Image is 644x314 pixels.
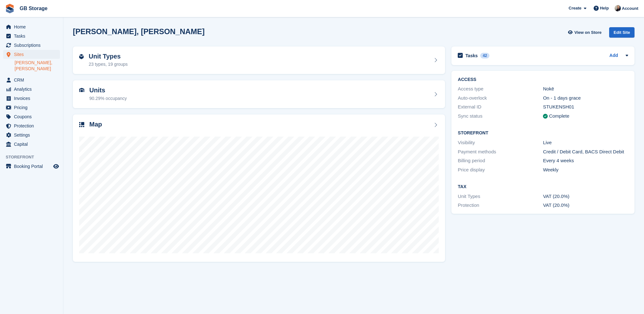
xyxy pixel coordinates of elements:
a: menu [3,94,60,103]
img: unit-icn-7be61d7bf1b0ce9d3e12c5938cc71ed9869f7b940bace4675aadf7bd6d80202e.svg [79,88,84,92]
div: VAT (20.0%) [543,202,628,209]
div: 23 types, 19 groups [89,61,128,68]
div: Visibility [458,139,543,146]
div: Billing period [458,157,543,164]
span: Pricing [14,103,52,112]
span: Account [622,5,638,12]
a: menu [3,112,60,121]
a: menu [3,32,60,40]
div: External ID [458,103,543,111]
a: menu [3,22,60,31]
span: View on Store [574,29,602,36]
a: GB Storage [17,3,50,14]
a: menu [3,162,60,171]
span: Coupons [14,112,52,121]
span: Protection [14,121,52,130]
h2: ACCESS [458,77,628,82]
div: Sync status [458,113,543,120]
img: unit-type-icn-2b2737a686de81e16bb02015468b77c625bbabd49415b5ef34ead5e3b44a266d.svg [79,54,84,59]
a: menu [3,121,60,130]
div: Edit Site [609,27,634,38]
span: Analytics [14,85,52,94]
span: Home [14,22,52,31]
img: stora-icon-8386f47178a22dfd0bd8f6a31ec36ba5ce8667c1dd55bd0f319d3a0aa187defe.svg [5,4,15,13]
h2: Units [89,87,127,94]
span: Sites [14,50,52,59]
div: Payment methods [458,148,543,156]
h2: Tasks [465,53,478,58]
a: menu [3,76,60,84]
h2: Unit Types [89,53,128,60]
span: Subscriptions [14,41,52,50]
div: Complete [549,113,569,120]
div: 90.29% occupancy [89,95,127,102]
span: Help [600,5,609,11]
h2: [PERSON_NAME], [PERSON_NAME] [73,27,205,36]
a: Units 90.29% occupancy [73,80,445,108]
h2: Tax [458,184,628,189]
span: Create [569,5,581,11]
a: menu [3,85,60,94]
div: Live [543,139,628,146]
a: Edit Site [609,27,634,40]
a: Unit Types 23 types, 19 groups [73,46,445,74]
img: Karl Walker [615,5,621,11]
div: VAT (20.0%) [543,193,628,200]
div: Credit / Debit Card, BACS Direct Debit [543,148,628,156]
span: Booking Portal [14,162,52,171]
div: On - 1 days grace [543,95,628,102]
h2: Storefront [458,131,628,136]
div: 42 [480,53,489,58]
a: menu [3,140,60,149]
a: menu [3,131,60,139]
a: Map [73,114,445,262]
a: menu [3,41,60,50]
a: View on Store [567,27,604,38]
span: Settings [14,131,52,139]
a: [PERSON_NAME], [PERSON_NAME] [15,60,60,72]
div: Price display [458,166,543,174]
span: Invoices [14,94,52,103]
img: map-icn-33ee37083ee616e46c38cad1a60f524a97daa1e2b2c8c0bc3eb3415660979fc1.svg [79,122,84,127]
div: Every 4 weeks [543,157,628,164]
div: STUKENSH01 [543,103,628,111]
h2: Map [89,121,102,128]
div: Nokē [543,85,628,93]
a: Preview store [52,163,60,170]
div: Weekly [543,166,628,174]
div: Access type [458,85,543,93]
span: Capital [14,140,52,149]
div: Auto-overlock [458,95,543,102]
a: menu [3,103,60,112]
div: Protection [458,202,543,209]
span: Tasks [14,32,52,40]
span: Storefront [6,154,63,160]
a: Add [609,52,618,59]
div: Unit Types [458,193,543,200]
span: CRM [14,76,52,84]
a: menu [3,50,60,59]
